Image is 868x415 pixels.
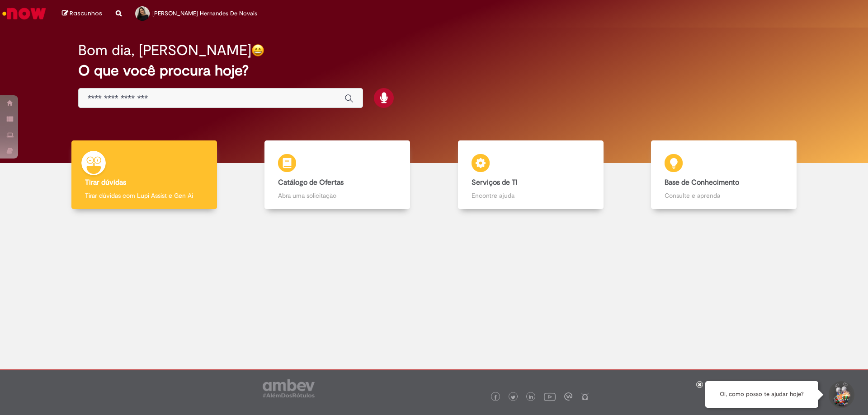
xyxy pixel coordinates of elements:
[544,391,556,402] img: logo_footer_youtube.png
[85,191,203,200] p: Tirar dúvidas com Lupi Assist e Gen Ai
[827,381,854,408] button: Iniciar Conversa de Suporte
[472,191,590,200] p: Encontre ajuda
[472,178,518,187] b: Serviços de TI
[78,63,790,79] h2: O que você procura hoje?
[241,140,434,210] a: Catálogo de Ofertas Abra uma solicitação
[511,395,515,400] img: logo_footer_twitter.png
[47,140,241,210] a: Tirar dúvidas Tirar dúvidas com Lupi Assist e Gen Ai
[278,191,396,200] p: Abra uma solicitação
[78,42,251,58] h2: Bom dia, [PERSON_NAME]
[493,395,498,400] img: logo_footer_facebook.png
[85,178,126,187] b: Tirar dúvidas
[263,379,315,397] img: logo_footer_ambev_rotulo_gray.png
[581,392,589,401] img: logo_footer_naosei.png
[665,178,739,187] b: Base de Conhecimento
[62,9,102,18] a: Rascunhos
[152,9,257,17] span: [PERSON_NAME] Hernandes De Novais
[251,44,264,57] img: happy-face.png
[665,191,783,200] p: Consulte e aprenda
[627,140,821,210] a: Base de Conhecimento Consulte e aprenda
[564,392,572,401] img: logo_footer_workplace.png
[529,395,533,400] img: logo_footer_linkedin.png
[278,178,344,187] b: Catálogo de Ofertas
[70,9,102,18] span: Rascunhos
[705,381,818,408] div: Oi, como posso te ajudar hoje?
[1,5,47,23] img: ServiceNow
[434,140,627,210] a: Serviços de TI Encontre ajuda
